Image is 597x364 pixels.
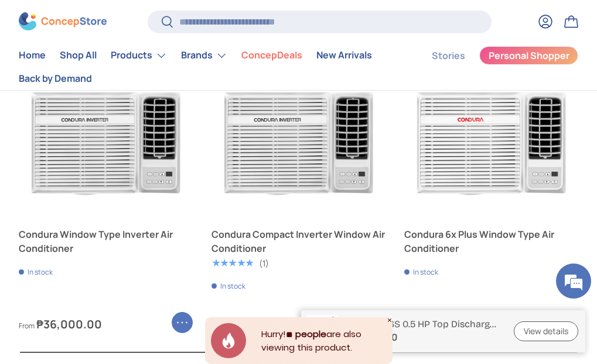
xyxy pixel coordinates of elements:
a: View details [514,321,578,342]
a: Condura 6x Plus Window Type Air Conditioner [404,227,578,255]
a: Condura Window Type Inverter Air Conditioner [19,227,193,255]
summary: Brands [174,44,234,67]
a: Personal Shopper [479,46,578,65]
a: Shop All [60,44,97,67]
a: Condura Window Type Inverter Air Conditioner [19,42,193,216]
strong: ₱11,850.00 [348,330,500,344]
summary: Products [104,44,174,67]
span: We're online! [68,108,162,226]
a: Condura Compact Inverter Window Air Conditioner [211,42,386,216]
p: Condura 6S 0.5 HP Top Discharge Timer Window Type Air Conditioner [348,318,500,330]
a: Back by Demand [19,67,92,90]
div: Close [387,317,393,323]
nav: Primary [19,44,404,90]
a: Stories [432,44,465,67]
a: Home [19,44,46,67]
div: Minimize live chat window [192,6,220,34]
a: ConcepDeals [241,44,302,67]
img: ConcepStore [19,13,107,31]
a: New Arrivals [316,44,372,67]
span: Personal Shopper [489,51,569,61]
a: Condura Compact Inverter Window Air Conditioner [211,227,386,255]
a: Condura 6x Plus Window Type Air Conditioner [404,42,578,216]
textarea: Type your message and hit 'Enter' [6,241,223,282]
div: Chat with us now [61,65,197,81]
nav: Secondary [404,44,578,90]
